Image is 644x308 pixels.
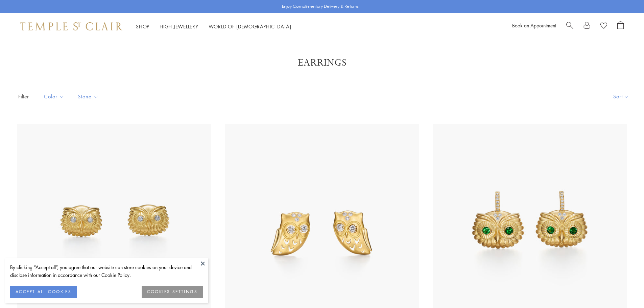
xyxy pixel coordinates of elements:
[10,286,77,298] button: ACCEPT ALL COOKIES
[617,21,624,31] a: Open Shopping Bag
[512,22,556,29] a: Book an Appointment
[600,21,607,31] a: View Wishlist
[160,23,198,30] a: High JewelleryHigh Jewellery
[74,92,103,101] span: Stone
[39,89,69,104] button: Color
[598,86,644,107] button: Show sort by
[41,92,69,101] span: Color
[136,22,291,31] nav: Main navigation
[73,89,103,104] button: Stone
[282,3,359,10] p: Enjoy Complimentary Delivery & Returns
[27,57,617,69] h1: Earrings
[209,23,291,30] a: World of [DEMOGRAPHIC_DATA]World of [DEMOGRAPHIC_DATA]
[20,22,122,30] img: Temple St. Clair
[136,23,149,30] a: ShopShop
[566,21,573,31] a: Search
[142,286,203,298] button: COOKIES SETTINGS
[10,263,203,279] div: By clicking “Accept all”, you agree that our website can store cookies on your device and disclos...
